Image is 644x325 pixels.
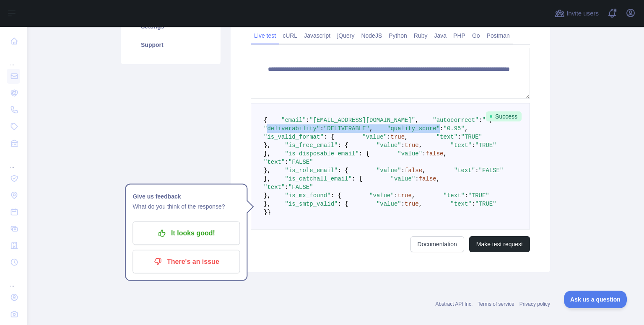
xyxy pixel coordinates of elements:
div: ... [7,152,20,169]
span: "value" [377,167,401,174]
span: "FALSE" [288,184,313,191]
span: true [390,134,405,140]
a: Live test [251,29,279,42]
span: : [285,184,288,191]
h1: Give us feedback [132,191,240,201]
span: "value" [362,134,387,140]
a: jQuery [334,29,358,42]
span: : [285,159,288,165]
span: "deliverability" [264,125,320,132]
span: : { [324,134,334,140]
span: "is_mx_found" [285,192,330,199]
a: Ruby [410,29,431,42]
span: "TRUE" [461,134,482,140]
span: : [472,142,475,149]
span: "TRUE" [475,201,496,207]
a: NodeJS [358,29,385,42]
span: "autocorrect" [433,117,478,124]
a: Go [469,29,483,42]
span: "is_free_email" [285,142,338,149]
span: true [405,201,419,207]
span: "[EMAIL_ADDRESS][DOMAIN_NAME]" [309,117,415,124]
span: "is_valid_format" [264,134,324,140]
span: : { [331,192,341,199]
span: "value" [377,201,401,207]
span: : { [359,150,369,157]
a: Terms of service [478,301,514,307]
span: : [479,117,482,124]
span: "email" [281,117,306,124]
div: ... [7,50,20,67]
span: : { [338,167,348,174]
button: Invite users [553,7,600,20]
span: : [465,192,468,199]
span: : [401,201,405,207]
span: }, [264,192,271,199]
span: true [397,192,412,199]
span: , [444,150,447,157]
iframe: Toggle Customer Support [564,291,627,308]
span: "TRUE" [475,142,496,149]
span: : { [352,175,362,182]
span: }, [264,167,271,174]
button: Make test request [469,236,530,252]
span: : [457,134,461,140]
span: , [415,117,418,124]
span: : [387,134,390,140]
span: , [369,125,373,132]
span: "0.95" [444,125,465,132]
span: , [436,175,440,182]
span: "FALSE" [288,159,313,165]
span: "value" [377,142,401,149]
p: It looks good! [139,226,234,240]
span: "text" [444,192,465,199]
span: { [264,117,267,124]
span: false [426,150,444,157]
a: Documentation [410,236,464,252]
span: } [267,209,270,216]
span: } [264,209,267,216]
span: , [419,142,422,149]
span: : { [338,142,348,149]
a: Java [431,29,450,42]
span: "TRUE" [468,192,489,199]
span: : { [338,201,348,207]
span: : [415,175,418,182]
span: }, [264,201,271,207]
span: : [472,201,475,207]
a: Privacy policy [519,301,550,307]
span: "text" [436,134,457,140]
span: "text" [450,142,471,149]
span: , [419,201,422,207]
span: "quality_score" [387,125,440,132]
span: }, [264,142,271,149]
span: , [465,125,468,132]
span: "FALSE" [479,167,504,174]
span: "is_catchall_email" [285,175,352,182]
p: There's an issue [139,255,234,269]
p: What do you think of the response? [132,201,240,212]
span: : [401,142,405,149]
span: true [405,142,419,149]
span: : [422,150,426,157]
span: "is_disposable_email" [285,150,358,157]
span: , [412,192,415,199]
span: "text" [264,184,285,191]
span: : [401,167,405,174]
span: : [320,125,323,132]
span: , [422,167,426,174]
a: Abstract API Inc. [436,301,473,307]
span: "value" [391,175,415,182]
a: Python [385,29,410,42]
button: There's an issue [132,250,240,273]
span: Success [486,111,522,121]
a: Support [131,36,210,54]
button: It looks good! [132,222,240,245]
span: , [489,117,493,124]
span: }, [264,175,271,182]
span: "DELIVERABLE" [324,125,369,132]
span: "is_smtp_valid" [285,201,338,207]
span: : [475,167,478,174]
span: "" [482,117,489,124]
span: "text" [454,167,475,174]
